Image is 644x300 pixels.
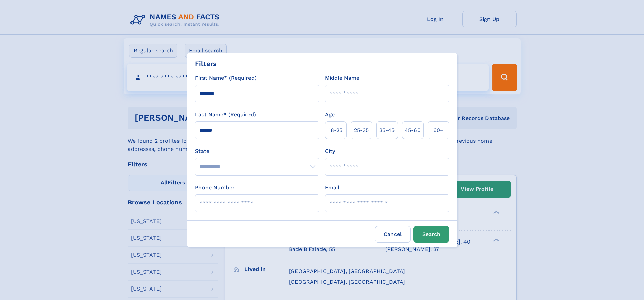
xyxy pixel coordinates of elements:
span: 45‑60 [405,126,421,134]
label: Phone Number [195,184,235,192]
label: Email [325,184,339,192]
div: Filters [195,59,217,69]
label: State [195,147,319,155]
span: 35‑45 [379,126,395,134]
label: Middle Name [325,74,359,82]
label: Last Name* (Required) [195,111,256,119]
span: 25‑35 [354,126,369,134]
button: Search [413,226,449,243]
span: 60+ [433,126,444,134]
label: City [325,147,335,155]
label: Cancel [375,226,411,243]
span: 18‑25 [329,126,342,134]
label: First Name* (Required) [195,74,257,82]
label: Age [325,111,335,119]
